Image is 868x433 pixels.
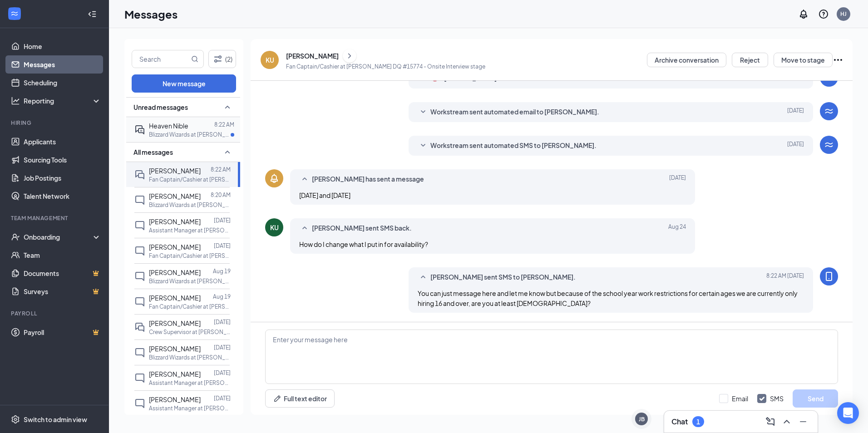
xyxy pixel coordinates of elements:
button: Minimize [796,414,810,429]
span: [PERSON_NAME] has sent a message [312,174,424,185]
svg: SmallChevronUp [222,102,233,113]
h3: Chat [671,417,688,427]
input: Search [132,50,189,68]
button: Reject [732,53,768,67]
div: 1 [696,418,700,426]
svg: ActiveDoubleChat [134,124,145,135]
svg: Analysis [11,96,20,105]
svg: Settings [11,415,20,424]
a: Sourcing Tools [24,151,101,169]
div: KU [266,55,274,64]
a: Job Postings [24,169,101,187]
svg: ChevronRight [345,50,354,61]
span: [DATE] [787,107,804,118]
span: Heaven Nible [149,122,188,130]
p: Assistant Manager at [PERSON_NAME] DQ #15774 [149,379,231,387]
span: [PERSON_NAME] [149,243,201,251]
svg: ChatInactive [134,347,145,358]
svg: SmallChevronUp [418,272,429,283]
svg: ChatInactive [134,195,145,206]
p: [DATE] [214,318,231,326]
svg: ChatInactive [134,296,145,307]
svg: ChatInactive [134,373,145,384]
div: HJ [840,10,847,18]
svg: MobileSms [824,271,834,282]
span: You can just message here and let me know but because of the school year work restrictions for ce... [418,289,798,307]
p: [DATE] [214,242,231,250]
div: Reporting [24,96,102,105]
svg: MagnifyingGlass [191,55,198,63]
span: [PERSON_NAME] [149,370,201,378]
svg: WorkstreamLogo [824,139,834,150]
svg: Bell [269,173,280,184]
p: Crew Supervisor at [PERSON_NAME] DQ #15774 [149,328,231,336]
p: Fan Captain/Cashier at [PERSON_NAME] DQ #15774 [149,176,231,183]
div: KU [270,223,279,232]
div: Team Management [11,214,99,222]
p: Fan Captain/Cashier at [PERSON_NAME] DQ #15774 - Onsite Interview stage [286,63,485,70]
a: SurveysCrown [24,282,101,300]
svg: Ellipses [833,54,843,65]
p: Aug 19 [213,267,231,275]
span: [PERSON_NAME] [149,192,201,200]
span: Workstream sent automated email to [PERSON_NAME]. [430,107,599,118]
span: [PERSON_NAME] [149,294,201,302]
p: Assistant Manager at [PERSON_NAME] DQ #15774 [149,226,231,234]
p: [DATE] [214,369,231,377]
p: 8:22 AM [214,121,234,128]
span: [DATE] [669,174,686,185]
p: Fan Captain/Cashier at [PERSON_NAME] DQ #15774 [149,303,231,310]
span: Unread messages [133,103,188,112]
svg: UserCheck [11,232,20,241]
svg: ChatInactive [134,271,145,282]
p: [DATE] [214,344,231,351]
span: All messages [133,148,173,157]
div: Onboarding [24,232,94,241]
span: [PERSON_NAME] [149,319,201,327]
span: [PERSON_NAME] sent SMS to [PERSON_NAME]. [430,272,576,283]
div: Hiring [11,119,99,127]
span: [DATE] 8:22 AM [766,272,804,283]
span: [PERSON_NAME] [149,217,201,226]
p: Blizzard Wizards at [PERSON_NAME] DQ #15774 [149,277,231,285]
span: Aug 24 [668,223,686,234]
svg: ChatInactive [134,220,145,231]
svg: QuestionInfo [818,9,829,20]
a: Scheduling [24,74,101,92]
svg: Filter [212,54,223,64]
div: [PERSON_NAME] [286,51,339,60]
p: [DATE] [214,394,231,402]
svg: SmallChevronDown [418,107,429,118]
svg: Collapse [88,10,97,19]
button: Send [793,389,838,408]
svg: Notifications [798,9,809,20]
div: JB [639,415,645,423]
svg: ComposeMessage [765,416,776,427]
a: Talent Network [24,187,101,205]
svg: Pen [273,394,282,403]
span: [DATE] and [DATE] [299,191,350,199]
svg: WorkstreamLogo [10,9,19,18]
p: 8:20 AM [211,191,231,199]
a: Applicants [24,133,101,151]
button: Full text editorPen [265,389,335,408]
p: Blizzard Wizards at [PERSON_NAME] DQ #15774 [149,131,231,138]
svg: DoubleChat [134,322,145,333]
span: [PERSON_NAME] [149,167,201,175]
span: [DATE] [787,140,804,151]
div: Payroll [11,310,99,317]
svg: WorkstreamLogo [824,106,834,117]
button: ComposeMessage [763,414,778,429]
span: [PERSON_NAME] [149,395,201,403]
div: Open Intercom Messenger [837,402,859,424]
svg: DoubleChat [134,169,145,180]
p: Fan Captain/Cashier at [PERSON_NAME] DQ #15774 [149,252,231,260]
p: Blizzard Wizards at [PERSON_NAME] DQ #15774 [149,354,231,361]
p: Aug 19 [213,293,231,300]
div: Switch to admin view [24,415,87,424]
svg: ChatInactive [134,398,145,409]
svg: SmallChevronUp [299,174,310,185]
svg: SmallChevronDown [418,140,429,151]
button: ChevronRight [343,49,356,63]
a: Team [24,246,101,264]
